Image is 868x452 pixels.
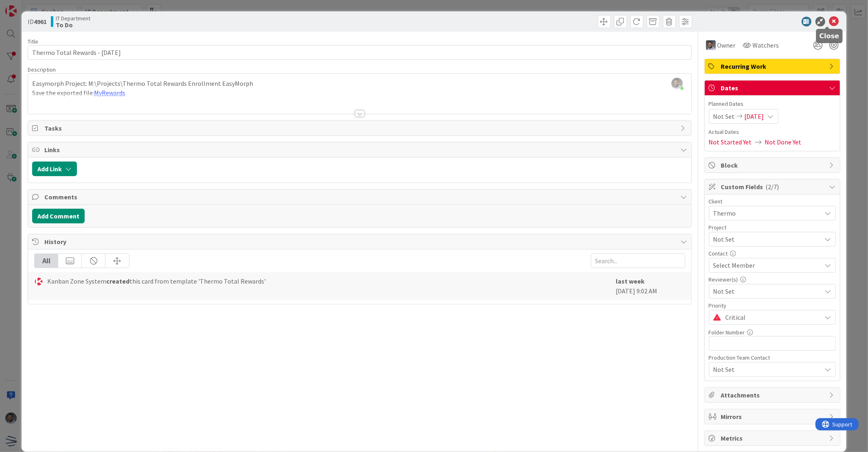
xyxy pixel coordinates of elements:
span: Not Started Yet [709,137,752,147]
img: djeBQYN5TwDXpyYgE8PwxaHb1prKLcgM.jpg [671,78,683,89]
span: Links [44,145,676,155]
span: Attachments [721,390,825,400]
span: Comments [44,192,676,202]
label: Title [28,38,38,45]
span: Custom Fields [721,182,825,192]
img: KS [34,277,43,286]
div: Client [709,199,836,204]
span: Select Member [713,260,755,270]
span: Block [721,160,825,170]
span: [DATE] [745,111,764,121]
span: Watchers [753,40,779,50]
span: Not Done Yet [765,137,802,147]
span: Critical [726,312,818,323]
div: Reviewer(s) [709,277,836,282]
div: [DATE] 9:02 AM [616,276,685,296]
input: Search... [591,253,685,268]
b: last week [616,277,645,285]
a: MyRewards [94,89,125,97]
span: Dates [721,83,825,93]
button: Add Link [32,162,77,176]
div: Contact [709,251,836,256]
div: Project [709,225,836,230]
span: History [44,237,676,247]
span: Not Set [713,364,818,375]
span: Not Set [713,234,818,245]
p: Save the exported file: [32,88,687,98]
span: Thermo [713,207,818,219]
b: created [106,277,129,285]
p: Easymorph Project: M:\Projects\Thermo Total Rewards Enrollment EasyMorph [32,79,687,88]
span: Actual Dates [709,128,836,136]
span: Tasks [44,123,676,133]
span: IT Department [56,15,90,22]
span: Metrics [721,433,825,443]
button: Add Comment [32,209,85,223]
span: Recurring Work [721,61,825,71]
span: ID [28,17,47,26]
div: All [35,254,58,268]
span: Kanban Zone System this card from template 'Thermo Total Rewards' [47,276,266,286]
span: Planned Dates [709,100,836,108]
span: Support [17,1,37,11]
div: Priority [709,303,836,308]
label: Folder Number [709,329,745,336]
span: Mirrors [721,412,825,421]
input: type card name here... [28,45,691,60]
img: FS [706,40,716,50]
b: 4961 [34,17,47,26]
span: ( 2/7 ) [766,183,779,191]
b: To Do [56,22,90,28]
span: Owner [717,40,736,50]
span: Not Set [713,111,735,121]
div: Production Team Contact [709,355,836,360]
span: Description [28,66,56,73]
h5: Close [820,32,840,40]
span: Not Set [713,286,822,296]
